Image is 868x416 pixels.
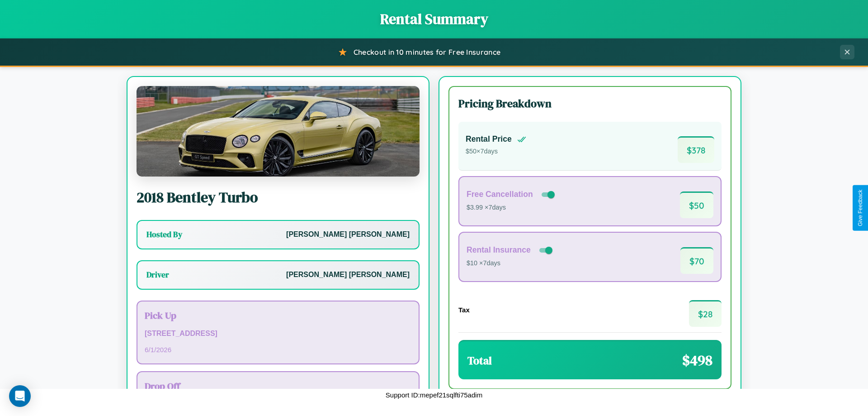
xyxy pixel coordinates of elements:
[286,268,410,282] p: [PERSON_NAME] [PERSON_NAME]
[9,9,859,29] h1: Rental Summary
[466,134,512,144] h4: Rental Price
[458,306,470,314] h4: Tax
[145,379,411,392] h3: Drop Off
[286,228,410,241] p: [PERSON_NAME] [PERSON_NAME]
[680,247,713,274] span: $ 70
[145,309,411,322] h3: Pick Up
[857,190,863,226] div: Give Feedback
[386,389,482,401] p: Support ID: mepef21sqlfti75adim
[137,187,420,207] h2: 2018 Bentley Turbo
[466,146,526,158] p: $ 50 × 7 days
[467,258,554,269] p: $10 × 7 days
[682,350,712,370] span: $ 498
[458,96,722,111] h3: Pricing Breakdown
[467,202,557,214] p: $3.99 × 7 days
[137,86,420,177] img: Bentley Turbo
[680,191,713,218] span: $ 50
[467,353,492,368] h3: Total
[145,344,411,356] p: 6 / 1 / 2026
[146,269,169,280] h3: Driver
[9,385,31,407] div: Open Intercom Messenger
[678,136,714,163] span: $ 378
[467,190,533,199] h4: Free Cancellation
[467,245,531,255] h4: Rental Insurance
[146,229,182,240] h3: Hosted By
[354,48,500,57] span: Checkout in 10 minutes for Free Insurance
[689,300,722,327] span: $ 28
[145,327,411,340] p: [STREET_ADDRESS]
